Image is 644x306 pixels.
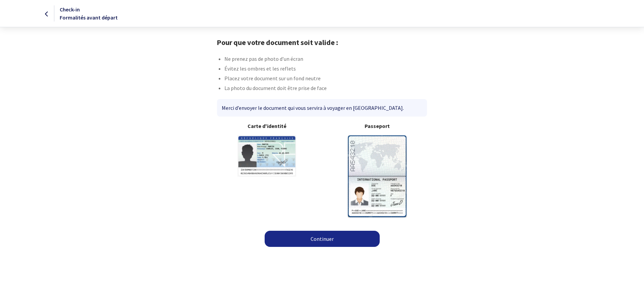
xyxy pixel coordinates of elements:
img: illuPasseport.svg [348,135,407,217]
div: Merci d’envoyer le document qui vous servira à voyager en [GEOGRAPHIC_DATA]. [217,99,427,117]
h1: Pour que votre document soit valide : [217,38,427,47]
li: Évitez les ombres et les reflets [224,64,427,74]
li: La photo du document doit être prise de face [224,84,427,94]
img: illuCNI.svg [237,135,296,177]
li: Ne prenez pas de photo d’un écran [224,55,427,64]
b: Carte d'identité [217,122,317,130]
li: Placez votre document sur un fond neutre [224,74,427,84]
b: Passeport [327,122,427,130]
a: Continuer [265,231,380,247]
span: Check-in Formalités avant départ [60,6,118,21]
